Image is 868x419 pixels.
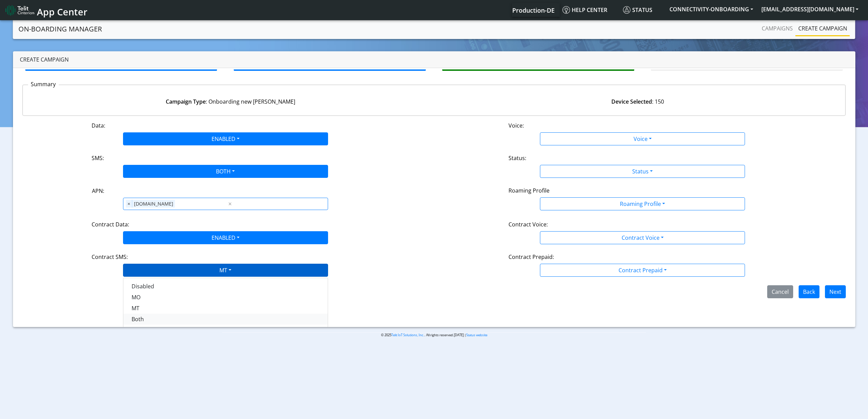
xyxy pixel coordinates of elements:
button: Contract Prepaid [540,264,745,277]
span: [DOMAIN_NAME] [132,200,175,208]
button: Back [799,285,819,298]
span: Production-DE [512,6,555,14]
label: Contract Data: [92,220,129,228]
label: Status: [508,154,526,162]
p: © 2025 . All rights reserved.[DATE] | [222,332,646,338]
label: Contract SMS: [92,253,128,261]
button: MO [123,292,328,303]
a: Your current platform instance [512,3,554,17]
a: Create campaign [796,22,850,35]
span: Help center [562,6,607,14]
button: ENABLED [123,231,328,244]
label: Contract Prepaid: [508,253,554,261]
label: Contract Voice: [508,220,548,228]
label: SMS: [92,154,104,162]
button: Next [825,285,846,298]
div: : 150 [434,97,841,106]
img: status.svg [623,6,630,14]
a: App Center [5,3,86,17]
button: MT [123,264,328,277]
a: Telit IoT Solutions, Inc. [391,333,424,337]
a: Help center [560,3,620,17]
button: Both [123,314,328,325]
span: Clear all [227,200,233,208]
button: [EMAIL_ADDRESS][DOMAIN_NAME] [757,3,863,15]
button: CONNECTIVITY-ONBOARDING [665,3,757,15]
span: App Center [37,5,87,18]
img: logo-telit-cinterion-gw-new.png [5,5,34,16]
button: Contract Voice [540,231,745,244]
label: Data: [92,121,105,130]
button: Roaming Profile [540,197,745,210]
label: Voice: [508,121,524,130]
span: Status [623,6,652,14]
a: Status [620,3,665,17]
button: Status [540,165,745,178]
a: On-Boarding Manager [18,22,102,36]
button: MT [123,303,328,314]
label: Roaming Profile [508,186,550,195]
div: Create campaign [13,51,855,68]
label: APN: [92,187,104,195]
strong: Device Selected [611,98,652,105]
div: : Onboarding new [PERSON_NAME] [27,97,434,106]
p: Summary [28,80,59,88]
a: Campaigns [759,22,796,35]
button: Cancel [767,285,793,298]
button: Voice [540,132,745,145]
button: ENABLED [123,132,328,145]
a: Status website [466,333,487,337]
strong: Campaign Type [166,98,206,105]
button: BOTH [123,165,328,178]
span: × [126,200,132,208]
img: knowledge.svg [562,6,570,14]
button: Disabled [123,281,328,292]
div: ENABLED [123,278,328,328]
